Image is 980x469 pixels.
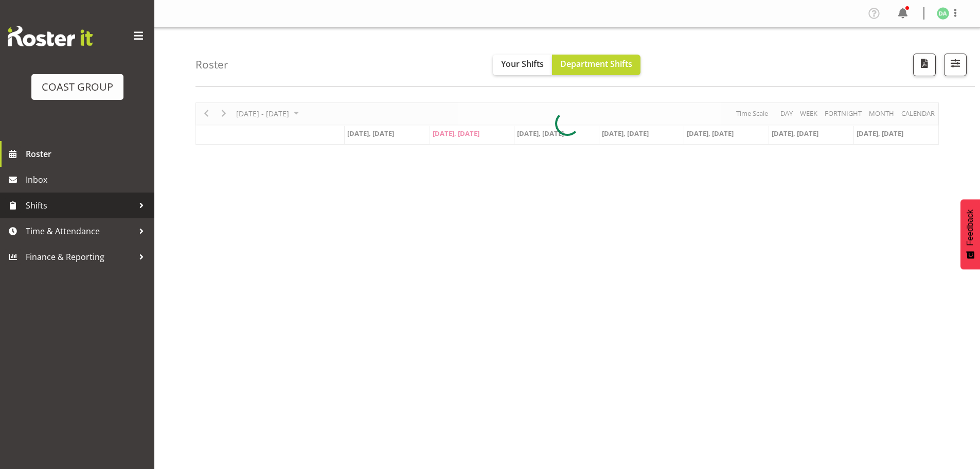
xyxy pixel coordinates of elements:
[42,79,113,95] div: COAST GROUP
[26,172,149,187] span: Inbox
[552,55,640,75] button: Department Shifts
[913,54,936,76] button: Download a PDF of the roster according to the set date range.
[966,210,975,246] span: Feedback
[937,7,949,20] img: daniel-an1132.jpg
[195,59,228,71] h4: Roster
[8,26,93,46] img: Rosterit website logo
[501,58,544,70] span: Your Shifts
[26,249,134,265] span: Finance & Reporting
[26,146,149,162] span: Roster
[493,55,552,75] button: Your Shifts
[960,199,980,269] button: Feedback - Show survey
[26,223,134,239] span: Time & Attendance
[944,54,967,76] button: Filter Shifts
[26,198,134,213] span: Shifts
[560,58,632,70] span: Department Shifts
